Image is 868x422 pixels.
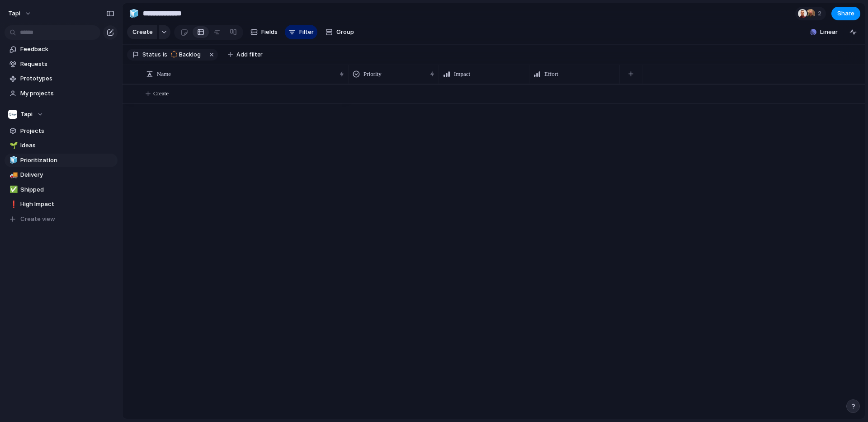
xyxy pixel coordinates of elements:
[5,183,118,197] a: ✅Shipped
[5,72,118,85] a: Prototypes
[20,89,114,98] span: My projects
[8,170,17,179] button: 🚚
[20,170,114,179] span: Delivery
[127,25,157,39] button: Create
[261,28,278,37] span: Fields
[831,7,860,20] button: Share
[5,197,118,211] a: ❗High Impact
[5,108,118,121] button: Tapi
[157,70,171,79] span: Name
[8,156,17,165] button: 🧊
[9,141,16,151] div: 🌱
[8,185,17,194] button: ✅
[20,60,114,69] span: Requests
[247,25,281,39] button: Fields
[20,45,114,54] span: Feedback
[127,6,141,21] button: 🧊
[5,57,118,71] a: Requests
[321,25,359,39] button: Group
[222,48,268,61] button: Add filter
[161,50,169,60] button: is
[544,70,558,79] span: Effort
[807,25,841,39] button: Linear
[20,215,55,224] span: Create view
[285,25,317,39] button: Filter
[5,124,118,138] a: Projects
[20,110,33,119] span: Tapi
[20,185,114,194] span: Shipped
[5,139,118,152] a: 🌱Ideas
[820,28,838,37] span: Linear
[4,6,36,21] button: tapi
[20,127,114,136] span: Projects
[363,70,382,79] span: Priority
[5,87,118,100] a: My projects
[8,141,17,150] button: 🌱
[163,51,167,59] span: is
[299,28,314,37] span: Filter
[236,51,263,59] span: Add filter
[153,89,169,98] span: Create
[9,155,16,165] div: 🧊
[20,156,114,165] span: Prioritization
[9,184,16,195] div: ✅
[132,28,153,37] span: Create
[168,50,206,60] button: Backlog
[179,51,201,59] span: Backlog
[9,199,16,210] div: ❗
[5,168,118,182] a: 🚚Delivery
[20,74,114,83] span: Prototypes
[20,141,114,150] span: Ideas
[5,42,118,56] a: Feedback
[336,28,354,37] span: Group
[20,200,114,209] span: High Impact
[129,7,139,19] div: 🧊
[142,51,161,59] span: Status
[818,9,824,18] span: 2
[454,70,470,79] span: Impact
[5,212,118,226] button: Create view
[8,200,17,209] button: ❗
[837,9,854,18] span: Share
[9,170,16,180] div: 🚚
[5,154,118,167] a: 🧊Prioritization
[8,9,20,18] span: tapi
